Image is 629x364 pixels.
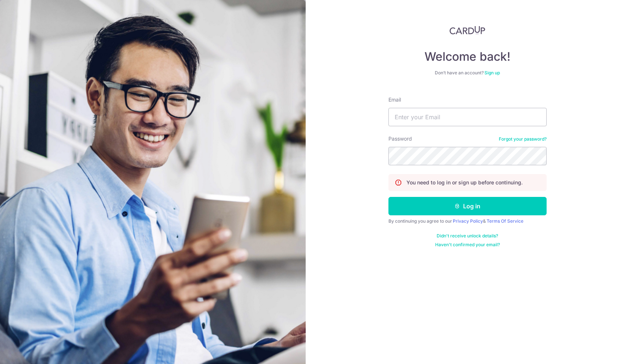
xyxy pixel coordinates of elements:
[388,197,547,215] button: Log in
[499,136,547,142] a: Forgot your password?
[388,49,547,64] h4: Welcome back!
[388,96,401,103] label: Email
[388,135,412,142] label: Password
[388,70,547,76] div: Don’t have an account?
[406,179,523,186] p: You need to log in or sign up before continuing.
[449,26,486,35] img: CardUp Logo
[388,218,547,224] div: By continuing you agree to our &
[484,70,500,75] a: Sign up
[388,108,547,126] input: Enter your Email
[437,233,498,239] a: Didn't receive unlock details?
[435,242,500,248] a: Haven't confirmed your email?
[487,218,523,224] a: Terms Of Service
[453,218,483,224] a: Privacy Policy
